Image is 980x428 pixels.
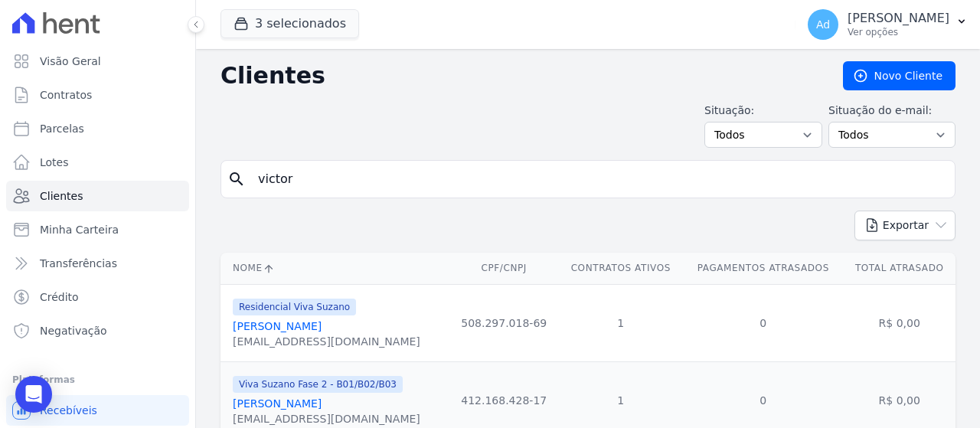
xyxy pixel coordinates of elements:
th: CPF/CNPJ [449,253,558,284]
span: Recebíveis [40,403,97,418]
a: Visão Geral [6,46,189,77]
span: Lotes [40,155,69,170]
a: Crédito [6,282,189,312]
th: Pagamentos Atrasados [683,253,843,284]
button: Exportar [854,211,955,240]
a: Transferências [6,248,189,279]
span: Visão Geral [40,54,101,69]
button: 3 selecionados [220,9,359,38]
a: Contratos [6,80,189,110]
span: Contratos [40,87,92,103]
a: Recebíveis [6,395,189,426]
button: Ad [PERSON_NAME] Ver opções [795,3,980,46]
th: Total Atrasado [843,253,955,284]
div: Plataformas [12,371,183,389]
span: Ad [816,19,830,30]
a: Lotes [6,147,189,178]
a: Clientes [6,181,189,211]
a: Negativação [6,315,189,346]
td: 0 [683,284,843,361]
span: Residencial Viva Suzano [233,299,356,315]
a: [PERSON_NAME] [233,397,322,410]
a: Minha Carteira [6,214,189,245]
span: Transferências [40,256,117,271]
th: Nome [220,253,449,284]
span: Clientes [40,188,83,204]
p: Ver opções [848,26,949,38]
span: Crédito [40,289,79,305]
input: Buscar por nome, CPF ou e-mail [249,164,949,194]
p: [PERSON_NAME] [848,11,949,26]
span: Viva Suzano Fase 2 - B01/B02/B03 [233,376,403,393]
th: Contratos Ativos [558,253,683,284]
span: Minha Carteira [40,222,119,237]
a: [PERSON_NAME] [233,320,322,332]
td: 508.297.018-69 [449,284,558,361]
span: Parcelas [40,121,84,136]
a: Novo Cliente [843,61,955,90]
a: Parcelas [6,113,189,144]
h2: Clientes [220,62,818,90]
div: [EMAIL_ADDRESS][DOMAIN_NAME] [233,334,420,349]
label: Situação: [704,103,822,119]
div: Open Intercom Messenger [15,376,52,413]
i: search [227,170,246,188]
label: Situação do e-mail: [828,103,955,119]
td: R$ 0,00 [843,284,955,361]
td: 1 [558,284,683,361]
span: Negativação [40,323,107,338]
div: [EMAIL_ADDRESS][DOMAIN_NAME] [233,411,420,426]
